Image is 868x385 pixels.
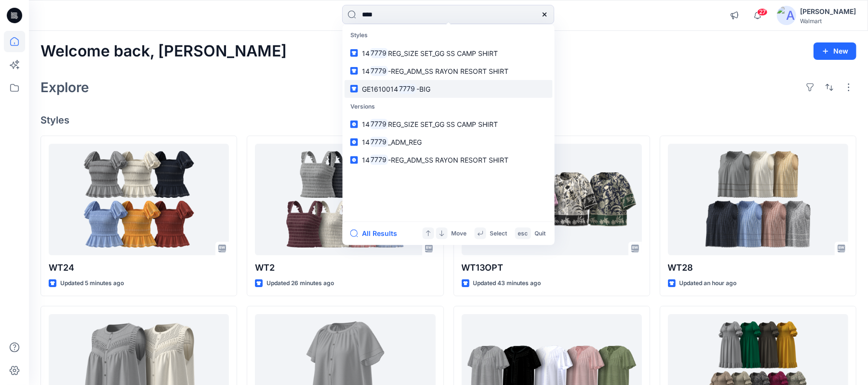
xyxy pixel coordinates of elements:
[40,80,89,95] h2: Explore
[370,47,388,58] mark: 7779
[345,27,553,44] p: Styles
[535,228,546,238] p: Quit
[518,228,528,238] p: esc
[814,42,856,60] button: New
[388,49,498,57] span: REG_SIZE SET_GG SS CAMP SHIRT
[388,138,422,146] span: _ADM_REG
[370,119,388,130] mark: 7779
[362,156,370,164] span: 14
[362,84,398,93] span: GE1610014
[345,80,553,97] a: GE16100147779-BIG
[388,67,508,75] span: -REG_ADM_SS RAYON RESORT SHIRT
[345,62,553,80] a: 147779-REG_ADM_SS RAYON RESORT SHIRT
[255,144,435,255] a: WT2
[777,6,796,25] img: avatar
[388,120,498,128] span: REG_SIZE SET_GG SS CAMP SHIRT
[345,133,553,151] a: 147779_ADM_REG
[388,156,508,164] span: -REG_ADM_SS RAYON RESORT SHIRT
[757,8,768,16] span: 27
[345,44,553,62] a: 147779REG_SIZE SET_GG SS CAMP SHIRT
[350,228,403,239] button: All Results
[362,120,370,128] span: 14
[398,83,417,94] mark: 7779
[60,278,124,289] p: Updated 5 minutes ago
[345,151,553,169] a: 147779-REG_ADM_SS RAYON RESORT SHIRT
[452,228,467,238] p: Move
[473,278,541,289] p: Updated 43 minutes ago
[362,67,370,75] span: 14
[49,144,229,255] a: WT24
[49,261,229,275] p: WT24
[40,114,856,126] h4: Styles
[362,49,370,57] span: 14
[462,261,642,275] p: WT13OPT
[40,42,287,60] h2: Welcome back, [PERSON_NAME]
[345,115,553,133] a: 147779REG_SIZE SET_GG SS CAMP SHIRT
[800,17,856,25] div: Walmart
[370,65,388,76] mark: 7779
[668,261,848,275] p: WT28
[668,144,848,255] a: WT28
[362,138,370,146] span: 14
[800,6,856,17] div: [PERSON_NAME]
[680,278,737,289] p: Updated an hour ago
[370,137,388,148] mark: 7779
[267,278,334,289] p: Updated 26 minutes ago
[370,154,388,165] mark: 7779
[255,261,435,275] p: WT2
[345,97,553,115] p: Versions
[490,228,507,238] p: Select
[416,84,430,93] span: -BIG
